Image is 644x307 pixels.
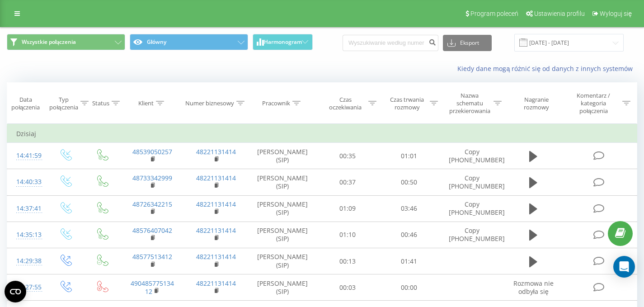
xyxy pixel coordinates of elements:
td: 00:50 [378,169,440,195]
span: Rozmowa nie odbyła się [513,279,554,296]
span: Ustawienia profilu [534,10,585,17]
button: Eksport [443,35,492,51]
td: [PERSON_NAME] (SIP) [248,222,317,248]
button: Open CMP widget [5,281,26,302]
td: 00:13 [317,248,378,274]
a: 48733342999 [132,174,172,182]
a: 48221131414 [196,147,236,156]
a: 48221131414 [196,174,236,182]
div: Status [92,99,109,107]
div: Typ połączenia [49,96,78,111]
td: 01:41 [378,248,440,274]
td: 00:46 [378,222,440,248]
span: Wszystkie połączenia [22,38,76,46]
button: Główny [130,34,248,50]
td: 01:09 [317,195,378,222]
a: 48577513412 [132,252,172,261]
td: 00:00 [378,274,440,301]
a: 48539050257 [132,147,172,156]
div: Data połączenia [7,96,44,111]
div: Numer biznesowy [185,99,234,107]
a: 49048577513412 [131,279,174,296]
div: Czas trwania rozmowy [387,96,428,111]
a: 48221131414 [196,252,236,261]
td: [PERSON_NAME] (SIP) [248,274,317,301]
td: 00:37 [317,169,378,195]
td: Copy [PHONE_NUMBER] [440,143,504,169]
a: 48221131414 [196,279,236,288]
button: Harmonogram [253,34,313,50]
div: 14:29:38 [16,252,38,270]
span: Harmonogram [264,39,302,45]
td: Copy [PHONE_NUMBER] [440,169,504,195]
div: Klient [138,99,154,107]
div: Open Intercom Messenger [613,256,635,278]
a: 48221131414 [196,200,236,208]
td: [PERSON_NAME] (SIP) [248,169,317,195]
div: Czas oczekiwania [325,96,366,111]
td: 01:01 [378,143,440,169]
td: 00:03 [317,274,378,301]
td: Copy [PHONE_NUMBER] [440,222,504,248]
div: 14:27:55 [16,279,38,296]
div: 14:37:41 [16,200,38,217]
a: 48576407042 [132,226,172,235]
div: Nagranie rozmowy [512,96,561,111]
input: Wyszukiwanie według numeru [343,35,438,51]
td: 03:46 [378,195,440,222]
a: 48726342215 [132,200,172,208]
div: 14:40:33 [16,173,38,191]
td: [PERSON_NAME] (SIP) [248,248,317,274]
span: Wyloguj się [600,10,632,17]
span: Program poleceń [470,10,518,17]
a: Kiedy dane mogą różnić się od danych z innych systemów [457,64,637,73]
td: Copy [PHONE_NUMBER] [440,195,504,222]
div: Nazwa schematu przekierowania [448,92,492,115]
div: Komentarz / kategoria połączenia [567,92,620,115]
a: 48221131414 [196,226,236,235]
div: 14:41:59 [16,147,38,165]
td: [PERSON_NAME] (SIP) [248,195,317,222]
td: [PERSON_NAME] (SIP) [248,143,317,169]
div: Pracownik [262,99,290,107]
div: 14:35:13 [16,226,38,244]
button: Wszystkie połączenia [7,34,125,50]
td: 00:35 [317,143,378,169]
td: Dzisiaj [7,125,637,143]
td: 01:10 [317,222,378,248]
